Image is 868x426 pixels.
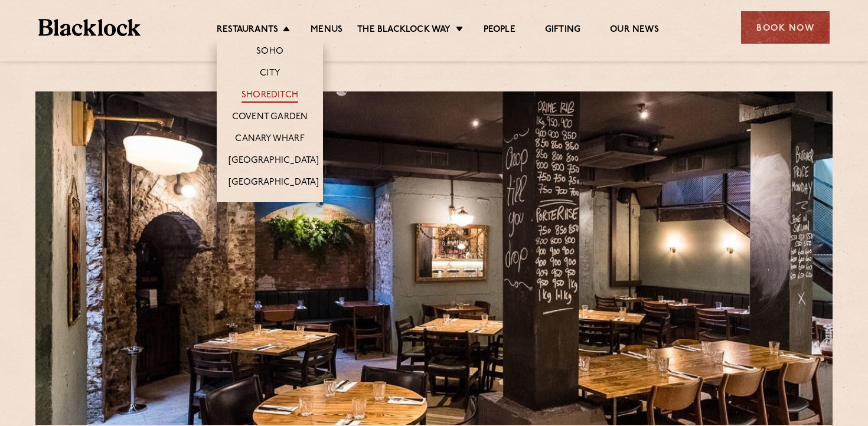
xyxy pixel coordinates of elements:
a: Our News [610,24,659,37]
a: Soho [256,46,283,59]
a: People [484,24,515,37]
a: The Blacklock Way [357,24,451,37]
a: [GEOGRAPHIC_DATA] [229,177,319,190]
a: Canary Wharf [235,133,304,146]
div: Book Now [741,11,830,44]
a: Gifting [545,24,580,37]
a: Menus [311,24,342,37]
a: Shoreditch [242,90,298,103]
a: City [260,68,280,81]
img: BL_Textured_Logo-footer-cropped.svg [38,19,141,36]
a: Restaurants [217,24,278,37]
a: [GEOGRAPHIC_DATA] [229,155,319,168]
a: Covent Garden [232,112,308,124]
